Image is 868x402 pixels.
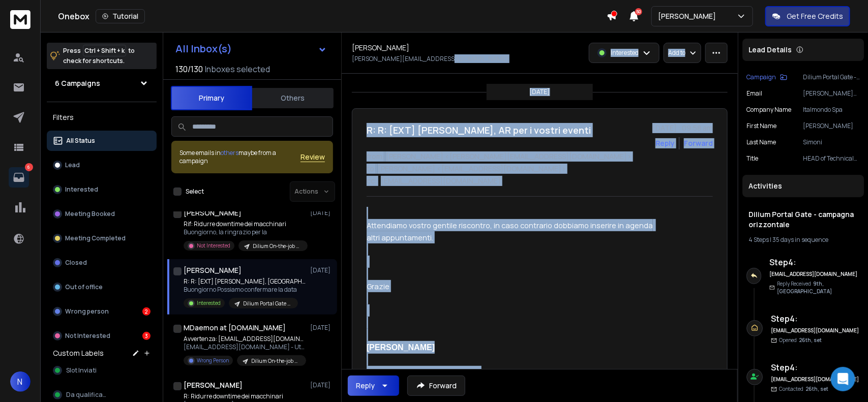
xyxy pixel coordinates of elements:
[197,242,230,250] p: Not Interested
[746,122,776,130] p: First Name
[197,299,221,307] p: Interested
[367,164,713,174] p: to: [PERSON_NAME] <[EMAIL_ADDRESS][DOMAIN_NAME]>
[47,131,157,151] button: All Status
[310,266,333,274] p: [DATE]
[787,11,843,21] p: Get Free Credits
[47,301,157,322] button: Wrong person2
[65,307,109,316] p: Wrong person
[47,228,157,249] button: Meeting Completed
[47,179,157,200] button: Interested
[184,286,306,294] p: Buongiorno Possiamo confermare la data
[184,343,306,351] p: [EMAIL_ADDRESS][DOMAIN_NAME] - Utente inesistente. There
[301,152,325,162] button: Review
[803,138,860,146] p: Simoni
[63,46,135,66] p: Press to check for shortcuts.
[749,209,858,230] h1: Dilium Portal Gate - campagna orizzontale
[381,176,501,186] p: [EMAIL_ADDRESS][DOMAIN_NAME]
[83,45,126,56] span: Ctrl + Shift + k
[367,220,654,242] span: Attendiamo vostro gentile riscontro, in caso contrario dobbiamo inserire in agenda altri appuntam...
[777,280,832,295] span: 9th, [GEOGRAPHIC_DATA]
[771,313,860,325] h6: Step 4 :
[10,372,31,392] button: N
[310,209,333,217] p: [DATE]
[367,343,435,352] span: [PERSON_NAME]
[184,277,306,286] p: R: R: [EXT] [PERSON_NAME], [GEOGRAPHIC_DATA]
[66,137,95,145] p: All Status
[803,89,860,98] p: [PERSON_NAME][EMAIL_ADDRESS][DOMAIN_NAME]
[253,242,302,250] p: Dilium On-the-job Maintenance - ottobre
[171,86,252,110] button: Primary
[668,49,685,57] p: Add to
[221,148,238,157] span: others
[831,367,855,391] div: Open Intercom Messenger
[799,336,822,344] span: 26th, set
[746,89,762,98] p: Email
[251,357,300,365] p: Dilium On-the-job Maintenance - ottobre
[184,265,242,275] h1: [PERSON_NAME]
[652,123,713,133] p: [DATE] : 09:58 am
[803,122,860,130] p: [PERSON_NAME]
[746,154,758,163] p: title
[310,381,333,389] p: [DATE]
[746,138,776,146] p: Last Name
[765,6,850,26] button: Get Free Credits
[58,9,607,23] div: Onebox
[367,176,377,186] p: cc:
[407,376,465,396] button: Forward
[352,43,409,53] h1: [PERSON_NAME]
[635,8,642,15] span: 50
[65,332,110,340] p: Not Interested
[47,360,157,381] button: Slot Inviati
[772,235,828,244] span: 35 days in sequence
[352,55,508,63] p: [PERSON_NAME][EMAIL_ADDRESS][DOMAIN_NAME]
[184,380,243,390] h1: [PERSON_NAME]
[47,277,157,297] button: Out of office
[184,323,286,333] h1: MDaemon at [DOMAIN_NAME]
[252,87,334,109] button: Others
[96,9,145,23] button: Tutorial
[197,357,229,364] p: Wrong Person
[655,138,675,148] button: Reply
[684,138,713,148] div: Forward
[184,228,306,236] p: Buongiorno, la ringrazio per la
[55,78,100,88] h1: 6 Campaigns
[803,106,860,114] p: Italmondo Spa
[749,45,792,55] p: Lead Details
[186,188,204,196] label: Select
[658,11,720,21] p: [PERSON_NAME]
[205,63,270,75] h3: Inboxes selected
[805,385,828,392] span: 26th, set
[142,332,151,340] div: 3
[175,44,232,54] h1: All Inbox(s)
[348,376,399,396] button: Reply
[47,326,157,346] button: Not Interested3
[65,161,80,169] p: Lead
[47,155,157,175] button: Lead
[771,327,860,334] h6: [EMAIL_ADDRESS][DOMAIN_NAME]
[769,256,868,268] h6: Step 4 :
[803,73,860,81] p: Dilium Portal Gate - campagna orizzontale
[742,175,864,197] div: Activities
[749,235,769,244] span: 4 Steps
[66,391,109,399] span: Da qualificare
[184,335,306,343] p: Avvertenza: [EMAIL_ADDRESS][DOMAIN_NAME] - Utente sconosciuto
[142,307,151,316] div: 2
[771,376,860,383] h6: [EMAIL_ADDRESS][DOMAIN_NAME]
[367,123,591,137] h1: R: R: [EXT] [PERSON_NAME], AR per i vostri eventi
[47,204,157,224] button: Meeting Booked
[530,88,550,96] p: [DATE]
[367,151,713,162] p: from: [PERSON_NAME] <[PERSON_NAME][EMAIL_ADDRESS][DOMAIN_NAME]>
[25,163,33,171] p: 6
[771,361,860,374] h6: Step 4 :
[47,73,157,94] button: 6 Campaigns
[243,300,292,307] p: Dilium Portal Gate - campagna orizzontale
[746,73,776,81] p: Campaign
[356,381,375,391] div: Reply
[779,336,822,344] p: Opened
[175,63,203,75] span: 130 / 130
[47,253,157,273] button: Closed
[65,185,98,194] p: Interested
